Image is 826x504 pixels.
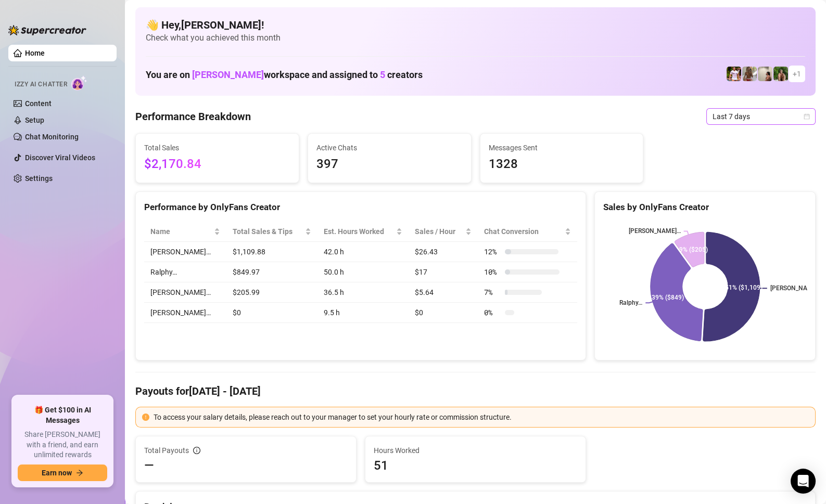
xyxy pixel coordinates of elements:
span: 12 % [484,246,501,257]
td: 42.0 h [317,242,409,262]
td: [PERSON_NAME]… [144,303,226,323]
h1: You are on workspace and assigned to creators [146,69,423,81]
text: [PERSON_NAME]… [628,228,680,235]
text: Ralphy… [619,299,642,306]
h4: Performance Breakdown [135,109,251,124]
span: info-circle [193,447,200,454]
span: Izzy AI Chatter [15,80,67,89]
span: 🎁 Get $100 in AI Messages [18,405,107,425]
img: Ralphy [758,67,772,81]
td: [PERSON_NAME]… [144,282,226,303]
a: Chat Monitoring [25,133,79,141]
td: $5.64 [409,282,478,303]
div: Est. Hours Worked [324,226,395,237]
th: Total Sales & Tips [226,222,317,242]
div: Performance by OnlyFans Creator [144,200,577,214]
span: Active Chats [316,142,463,153]
th: Sales / Hour [409,222,478,242]
div: Open Intercom Messenger [791,469,816,494]
a: Content [25,99,52,108]
span: Share [PERSON_NAME] with a friend, and earn unlimited rewards [18,430,107,460]
span: 5 [380,69,385,80]
div: Sales by OnlyFans Creator [603,200,807,214]
span: arrow-right [76,469,83,476]
span: Total Sales [144,142,290,153]
span: Total Payouts [144,445,189,456]
span: exclamation-circle [142,413,149,421]
span: Messages Sent [489,142,635,153]
a: Setup [25,116,44,124]
span: — [144,457,154,474]
span: Earn now [42,469,72,477]
th: Name [144,222,226,242]
span: Last 7 days [713,109,809,124]
td: $205.99 [226,282,317,303]
span: 10 % [484,266,501,278]
img: AI Chatter [71,75,87,91]
span: 7 % [484,287,501,298]
th: Chat Conversion [478,222,577,242]
button: Earn nowarrow-right [18,464,107,481]
span: Check what you achieved this month [146,32,805,44]
td: Ralphy… [144,262,226,282]
span: calendar [804,113,810,120]
span: 1328 [489,154,635,174]
span: Hours Worked [374,445,577,456]
img: Nathaniel [773,67,788,81]
img: Nathaniel [742,67,757,81]
img: logo-BBDzfeDw.svg [8,25,86,35]
h4: Payouts for [DATE] - [DATE] [135,384,816,398]
td: $0 [409,303,478,323]
td: $26.43 [409,242,478,262]
span: [PERSON_NAME] [192,69,264,80]
span: 397 [316,154,463,174]
span: 51 [374,457,577,474]
h4: 👋 Hey, [PERSON_NAME] ! [146,18,805,32]
a: Home [25,49,45,57]
span: + 1 [793,68,801,80]
td: $849.97 [226,262,317,282]
div: To access your salary details, please reach out to your manager to set your hourly rate or commis... [154,411,809,423]
a: Settings [25,174,53,183]
td: [PERSON_NAME]… [144,242,226,262]
a: Discover Viral Videos [25,153,95,162]
img: Hector [727,67,741,81]
span: 0 % [484,307,501,318]
td: 9.5 h [317,303,409,323]
td: $1,109.88 [226,242,317,262]
td: 50.0 h [317,262,409,282]
td: 36.5 h [317,282,409,303]
span: $2,170.84 [144,154,290,174]
span: Total Sales & Tips [233,226,303,237]
span: Sales / Hour [415,226,463,237]
td: $17 [409,262,478,282]
span: Chat Conversion [484,226,563,237]
text: [PERSON_NAME]… [770,285,822,292]
td: $0 [226,303,317,323]
span: Name [150,226,212,237]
